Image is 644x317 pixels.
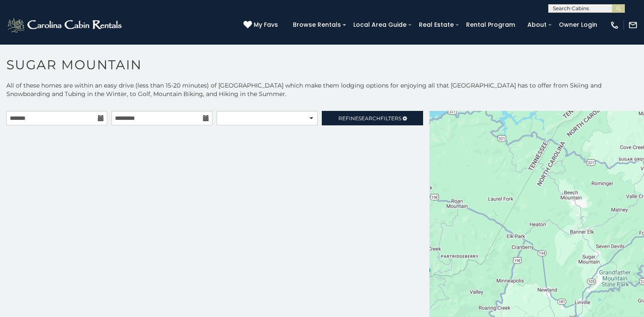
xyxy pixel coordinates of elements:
a: Browse Rentals [289,18,345,31]
a: Real Estate [415,18,458,31]
a: Rental Program [462,18,519,31]
a: My Favs [243,20,280,30]
a: Owner Login [555,18,601,31]
span: Refine Filters [338,115,401,122]
a: Local Area Guide [349,18,411,31]
span: My Favs [254,20,278,29]
img: phone-regular-white.png [610,20,619,30]
img: White-1-2.png [6,17,124,34]
img: mail-regular-white.png [628,20,638,30]
a: About [523,18,551,31]
a: RefineSearchFilters [322,111,423,125]
span: Search [358,115,381,122]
